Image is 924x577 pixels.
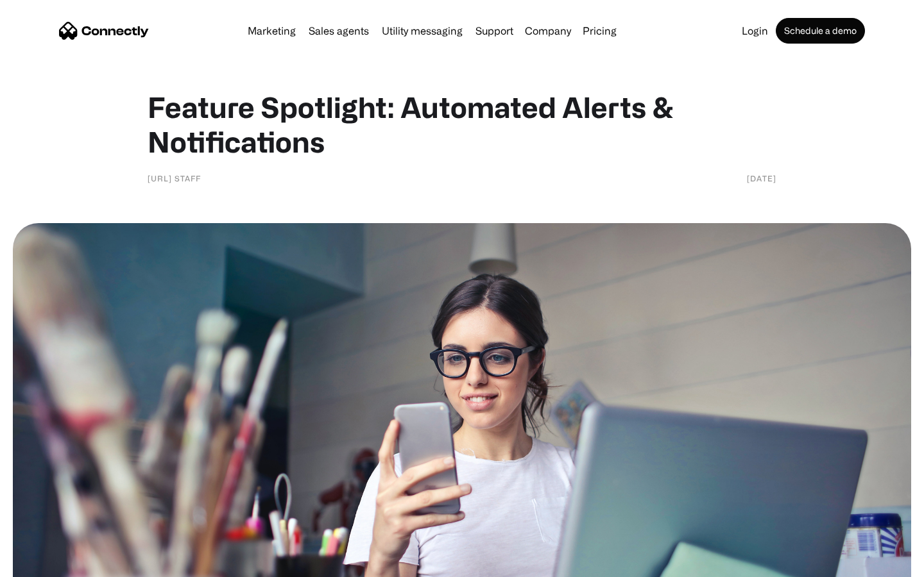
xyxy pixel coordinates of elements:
div: [URL] staff [148,172,201,185]
a: Login [737,26,773,36]
a: Schedule a demo [776,18,865,44]
a: Marketing [243,26,301,36]
a: Sales agents [304,26,374,36]
h1: Feature Spotlight: Automated Alerts & Notifications [148,90,776,159]
a: Utility messaging [377,26,468,36]
div: [DATE] [747,172,776,185]
a: Pricing [577,26,622,36]
ul: Language list [26,555,77,573]
div: Company [525,22,571,40]
a: Support [470,26,518,36]
aside: Language selected: English [13,555,77,573]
